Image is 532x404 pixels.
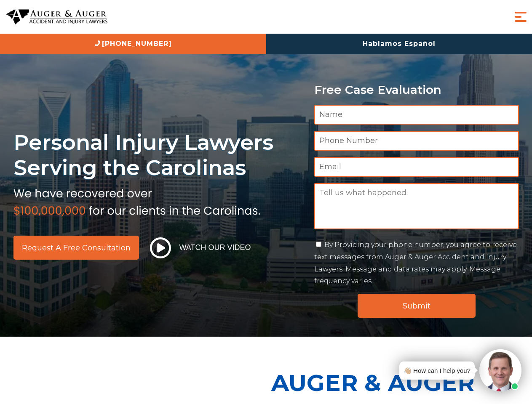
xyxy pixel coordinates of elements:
[512,8,529,25] button: Menu
[314,83,519,96] p: Free Case Evaluation
[271,362,527,404] p: Auger & Auger
[314,105,519,125] input: Name
[404,365,471,376] div: 👋🏼 How can I help you?
[479,349,521,391] img: Intaker widget Avatar
[314,131,519,151] input: Phone Number
[147,237,254,259] button: Watch Our Video
[6,9,107,25] img: Auger & Auger Accident and Injury Lawyers Logo
[13,236,139,260] a: Request a Free Consultation
[22,244,131,252] span: Request a Free Consultation
[358,294,476,318] input: Submit
[13,130,304,181] h1: Personal Injury Lawyers Serving the Carolinas
[13,185,260,217] img: sub text
[314,157,519,177] input: Email
[314,241,517,285] label: By Providing your phone number, you agree to receive text messages from Auger & Auger Accident an...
